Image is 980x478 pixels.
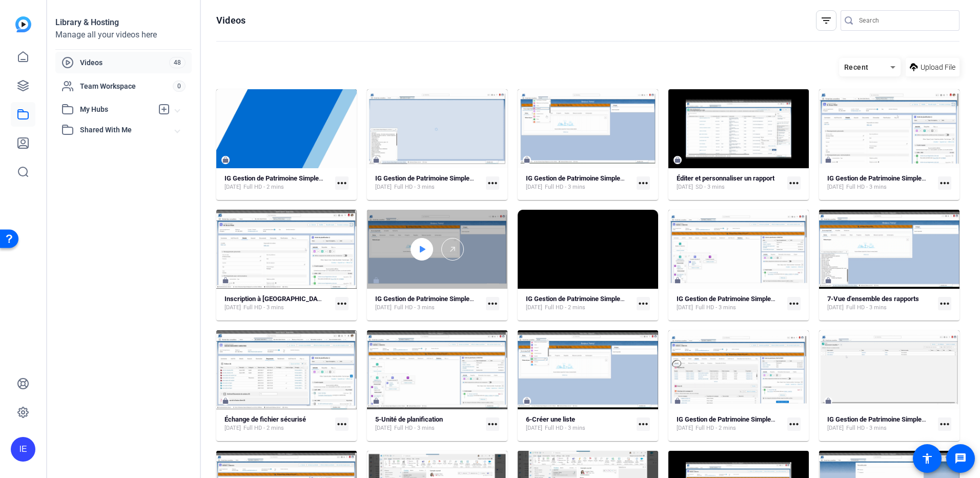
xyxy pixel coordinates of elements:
a: 5-Unité de planification[DATE]Full HD - 3 mins [375,415,482,432]
img: blue-gradient.svg [15,16,31,32]
span: Full HD - 3 mins [696,304,736,312]
mat-expansion-panel-header: Shared With Me [55,120,192,140]
span: 48 [169,57,186,68]
a: IG Gestion de Patrimoine Simple (51262)[DATE]Full HD - 2 mins [526,295,632,312]
strong: Échange de fichier sécurisé [224,415,306,423]
mat-icon: more_horiz [938,417,951,431]
strong: IG Gestion de Patrimoine Simple (51256) [224,174,343,182]
mat-icon: more_horiz [787,176,801,190]
span: Full HD - 2 mins [243,183,284,191]
span: Full HD - 3 mins [846,183,887,191]
span: Full HD - 2 mins [696,424,736,432]
span: [DATE] [677,304,693,312]
a: 6-Créer une liste[DATE]Full HD - 3 mins [526,415,632,432]
span: Full HD - 3 mins [846,304,887,312]
span: Full HD - 3 mins [846,424,887,432]
mat-icon: more_horiz [486,417,499,431]
span: [DATE] [677,424,693,432]
span: [DATE] [827,424,844,432]
mat-icon: more_horiz [335,417,349,431]
span: Full HD - 3 mins [545,183,585,191]
strong: IG Gestion de Patrimoine Simple (51260) [375,295,494,303]
span: [DATE] [224,424,241,432]
strong: 5-Unité de planification [375,415,443,423]
a: IG Gestion de Patrimoine Simple (51255)[DATE]Full HD - 2 mins [677,415,783,432]
strong: 7-Vue d'ensemble des rapports [827,295,919,303]
span: Team Workspace [80,81,173,91]
input: Search [859,14,951,27]
strong: IG Gestion de Patrimoine Simple (51253) [827,415,946,423]
mat-icon: more_horiz [637,176,650,190]
span: Full HD - 2 mins [243,424,284,432]
a: IG Gestion de Patrimoine Simple (51260)[DATE]Full HD - 3 mins [375,295,482,312]
strong: IG Gestion de Patrimoine Simple (51255) [677,415,795,423]
mat-icon: more_horiz [938,176,951,190]
div: Video Player [518,210,658,289]
mat-icon: message [954,452,967,465]
span: SD - 3 mins [696,183,725,191]
span: Full HD - 3 mins [243,304,284,312]
span: Full HD - 3 mins [394,304,435,312]
span: [DATE] [677,183,693,191]
mat-expansion-panel-header: My Hubs [55,99,192,120]
div: Manage all your videos here [55,29,192,41]
strong: Inscription à [GEOGRAPHIC_DATA] en ligne [224,295,352,303]
span: [DATE] [526,424,542,432]
strong: IG Gestion de Patrimoine Simple (51281) [375,174,494,182]
mat-icon: more_horiz [486,176,499,190]
span: [DATE] [526,183,542,191]
a: Échange de fichier sécurisé[DATE]Full HD - 2 mins [224,415,331,432]
span: [DATE] [375,424,392,432]
div: Library & Hosting [55,16,192,29]
mat-icon: more_horiz [637,297,650,310]
strong: 6-Créer une liste [526,415,575,423]
span: Recent [844,63,869,71]
h1: Videos [216,14,246,27]
a: Inscription à [GEOGRAPHIC_DATA] en ligne[DATE]Full HD - 3 mins [224,295,331,312]
span: [DATE] [375,183,392,191]
span: My Hubs [80,104,153,115]
span: [DATE] [827,183,844,191]
mat-icon: more_horiz [938,297,951,310]
span: [DATE] [827,304,844,312]
mat-icon: more_horiz [335,297,349,310]
div: IE [11,437,35,462]
strong: IG Gestion de Patrimoine Simple (51262) [526,295,645,303]
a: IG Gestion de Patrimoine Simple (51253)[DATE]Full HD - 3 mins [827,415,934,432]
span: [DATE] [224,304,241,312]
button: Upload File [906,58,959,76]
mat-icon: accessibility [921,452,933,465]
mat-icon: filter_list [820,14,832,27]
span: Shared With Me [80,125,175,135]
span: 0 [173,81,186,92]
mat-icon: more_horiz [486,297,499,310]
span: Full HD - 3 mins [545,424,585,432]
a: IG Gestion de Patrimoine Simple (51258)[DATE]Full HD - 3 mins [526,174,632,191]
span: Full HD - 3 mins [394,424,435,432]
mat-icon: more_horiz [787,297,801,310]
a: IG Gestion de Patrimoine Simple (51281)[DATE]Full HD - 3 mins [375,174,482,191]
strong: IG Gestion de Patrimoine Simple (51270) [827,174,946,182]
span: Videos [80,57,169,68]
mat-icon: more_horiz [787,417,801,431]
strong: Éditer et personnaliser un rapport [677,174,774,182]
span: [DATE] [375,304,392,312]
a: IG Gestion de Patrimoine Simple (51270)[DATE]Full HD - 3 mins [827,174,934,191]
strong: IG Gestion de Patrimoine Simple (51258) [526,174,645,182]
mat-icon: more_horiz [637,417,650,431]
span: [DATE] [224,183,241,191]
strong: IG Gestion de Patrimoine Simple (51257) [677,295,795,303]
a: IG Gestion de Patrimoine Simple (51257)[DATE]Full HD - 3 mins [677,295,783,312]
a: IG Gestion de Patrimoine Simple (51256)[DATE]Full HD - 2 mins [224,174,331,191]
mat-icon: more_horiz [335,176,349,190]
span: Full HD - 3 mins [394,183,435,191]
span: [DATE] [526,304,542,312]
a: Éditer et personnaliser un rapport[DATE]SD - 3 mins [677,174,783,191]
span: Upload File [921,62,955,73]
a: 7-Vue d'ensemble des rapports[DATE]Full HD - 3 mins [827,295,934,312]
span: Full HD - 2 mins [545,304,585,312]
